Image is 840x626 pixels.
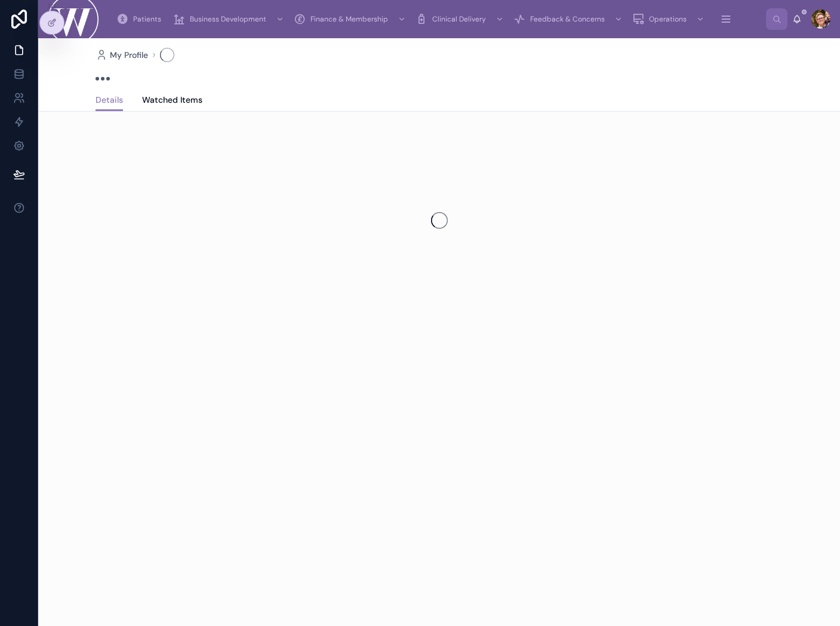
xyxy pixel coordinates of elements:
span: Patients [133,14,161,24]
span: Details [96,94,123,106]
span: Clinical Delivery [432,14,486,24]
a: Finance & Membership [290,8,412,30]
span: My Profile [110,49,148,61]
a: My Profile [96,49,148,61]
div: scrollable content [108,6,766,32]
a: Business Development [170,8,290,30]
a: Details [96,89,123,112]
span: Business Development [190,14,266,24]
a: Patients [113,8,170,30]
a: Watched Items [142,89,202,113]
a: Operations [629,8,710,30]
span: Operations [649,14,687,24]
a: Feedback & Concerns [510,8,629,30]
span: Feedback & Concerns [530,14,605,24]
span: Watched Items [142,94,202,106]
span: Finance & Membership [310,14,388,24]
a: Clinical Delivery [412,8,510,30]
